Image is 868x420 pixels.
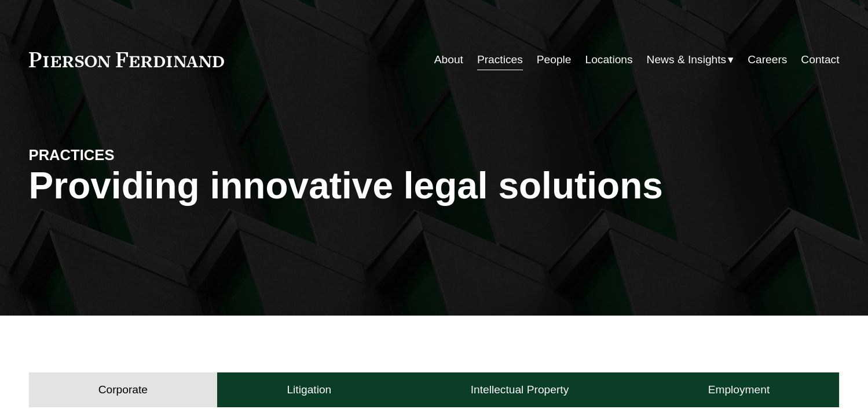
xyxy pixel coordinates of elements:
h4: PRACTICES [29,146,232,164]
a: Practices [477,49,523,71]
a: folder dropdown [647,49,734,71]
h1: Providing innovative legal solutions [29,165,840,207]
a: Locations [585,49,632,71]
h4: Litigation [287,383,331,397]
a: Careers [748,49,787,71]
a: People [537,49,572,71]
span: News & Insights [647,50,727,70]
h4: Corporate [98,383,148,397]
a: About [434,49,463,71]
h4: Employment [708,383,770,397]
a: Contact [801,49,839,71]
h4: Intellectual Property [471,383,569,397]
